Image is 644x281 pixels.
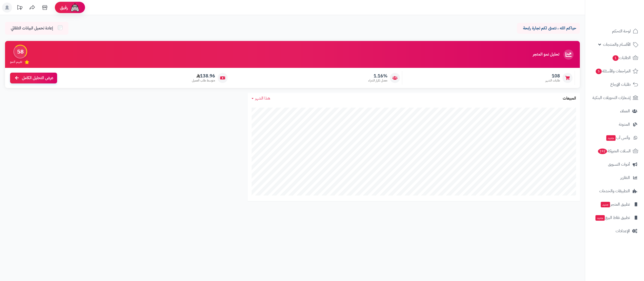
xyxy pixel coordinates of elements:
[598,148,607,154] span: 192
[601,202,610,207] span: جديد
[588,172,641,184] a: التقارير
[599,188,630,195] span: التطبيقات والخدمات
[595,214,630,221] span: تطبيق نقاط البيع
[597,148,631,155] span: السلات المتروكة
[603,41,631,48] span: الأقسام والمنتجات
[612,54,631,61] span: الطلبات
[595,215,605,221] span: جديد
[545,73,560,79] span: 108
[588,145,641,157] a: السلات المتروكة192
[192,78,215,83] span: متوسط طلب العميل
[595,68,631,75] span: المراجعات والأسئلة
[588,52,641,64] a: الطلبات1
[588,65,641,77] a: المراجعات والأسئلة5
[521,25,576,31] p: حياكم الله ، نتمنى لكم تجارة رابحة
[588,132,641,144] a: وآتس آبجديد
[255,95,270,101] span: هذا الشهر
[588,25,641,37] a: لوحة التحكم
[13,3,26,14] a: تحديثات المنصة
[252,96,270,101] a: هذا الشهر
[588,185,641,197] a: التطبيقات والخدمات
[600,201,630,208] span: تطبيق المتجر
[588,78,641,90] a: طلبات الإرجاع
[619,121,630,128] span: المدونة
[608,161,630,168] span: أدوات التسويق
[588,198,641,210] a: تطبيق المتجرجديد
[588,118,641,130] a: المدونة
[612,55,619,61] span: 1
[368,78,387,83] span: معدل تكرار الشراء
[368,73,387,79] span: 1.16%
[588,225,641,237] a: الإعدادات
[592,94,631,101] span: إشعارات التحويلات البنكية
[588,158,641,170] a: أدوات التسويق
[22,75,53,81] span: عرض التحليل الكامل
[588,105,641,117] a: العملاء
[595,68,602,74] span: 5
[620,174,630,181] span: التقارير
[11,25,53,31] span: إعادة تحميل البيانات التلقائي
[192,73,215,79] span: 138.96
[10,60,22,64] span: تقييم النمو
[545,78,560,83] span: طلبات الشهر
[70,3,80,13] img: ai-face.png
[588,212,641,224] a: تطبيق نقاط البيعجديد
[612,28,631,35] span: لوحة التحكم
[563,96,576,101] h3: المبيعات
[620,108,630,115] span: العملاء
[588,92,641,104] a: إشعارات التحويلات البنكية
[10,73,57,83] a: عرض التحليل الكامل
[533,52,559,57] h3: تحليل نمو المتجر
[616,227,630,235] span: الإعدادات
[606,135,616,141] span: جديد
[610,9,639,19] img: logo-2.png
[60,5,68,11] span: رفيق
[610,81,631,88] span: طلبات الإرجاع
[606,134,630,141] span: وآتس آب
